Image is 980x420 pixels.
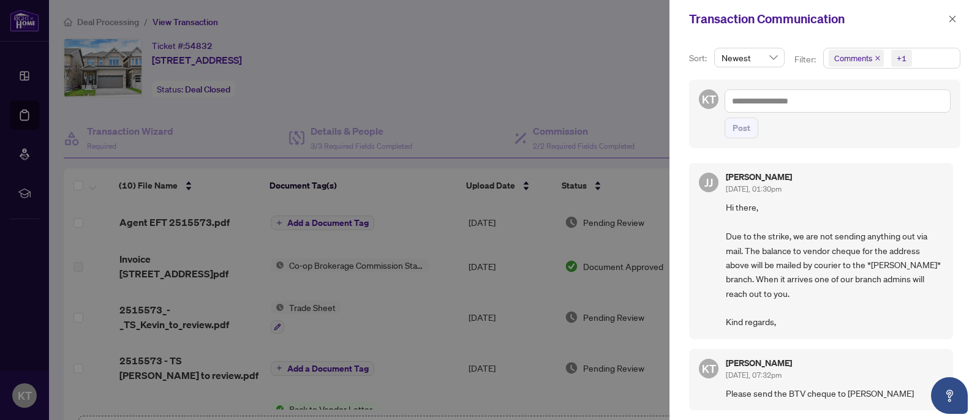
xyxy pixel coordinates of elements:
h5: [PERSON_NAME] [726,173,792,181]
span: JJ [704,174,713,191]
div: Transaction Communication [689,10,944,28]
span: KT [702,360,716,377]
span: KT [702,91,716,108]
span: Hi there, Due to the strike, we are not sending anything out via mail. The balance to vendor cheq... [726,200,943,329]
div: +1 [897,52,907,64]
span: [DATE], 01:30pm [726,184,782,193]
h5: [PERSON_NAME] [726,359,792,367]
span: Newest [722,48,777,67]
span: Please send the BTV cheque to [PERSON_NAME] [726,386,943,400]
span: Comments [829,50,884,67]
p: Filter: [794,53,818,66]
span: close [948,15,957,23]
span: Comments [834,52,872,64]
span: [DATE], 07:32pm [726,370,782,380]
span: close [875,55,881,61]
button: Post [725,118,758,138]
button: Open asap [931,377,968,414]
p: Sort: [689,51,709,65]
